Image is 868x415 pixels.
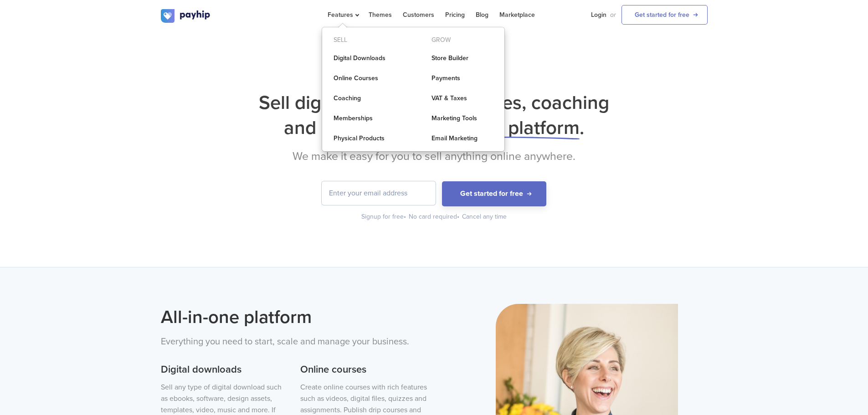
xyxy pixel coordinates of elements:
input: Enter your email address [322,181,436,205]
a: Online Courses [322,69,406,87]
button: Get started for free [442,181,546,206]
span: Features [328,11,358,19]
h3: Online courses [300,363,427,377]
div: Signup for free [361,212,407,221]
a: Physical Products [322,129,406,148]
span: . [580,116,584,139]
a: Marketing Tools [420,109,504,128]
a: Digital Downloads [322,49,406,67]
h3: Digital downloads [161,363,288,377]
span: • [457,213,459,220]
div: Cancel any time [462,212,507,221]
span: • [404,213,406,220]
a: Memberships [322,109,406,128]
img: logo.svg [161,9,211,23]
h1: Sell digital downloads, courses, coaching and more from [161,90,708,140]
a: Email Marketing [420,129,504,148]
a: Get started for free [621,5,708,25]
div: No card required [409,212,460,221]
h2: We make it easy for you to sell anything online anywhere. [161,149,708,163]
h2: All-in-one platform [161,304,427,330]
a: Store Builder [420,49,504,67]
div: Grow [420,33,504,47]
div: Sell [322,33,406,47]
a: Coaching [322,89,406,108]
p: Everything you need to start, scale and manage your business. [161,335,427,349]
a: Payments [420,69,504,87]
a: VAT & Taxes [420,89,504,108]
